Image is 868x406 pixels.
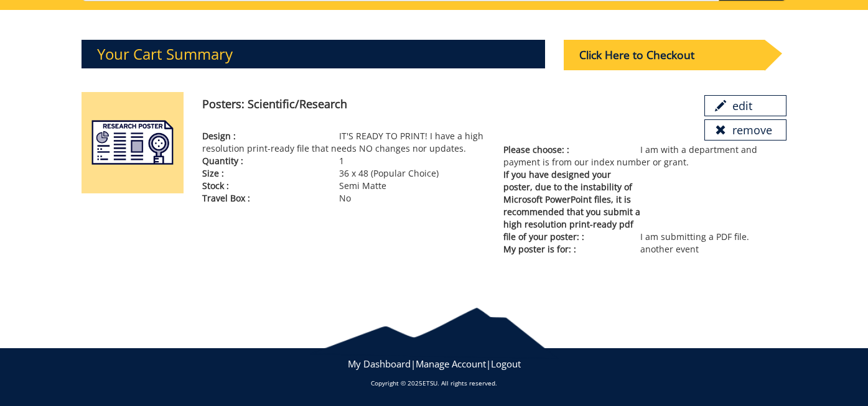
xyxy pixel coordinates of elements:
[503,168,786,243] p: I am submitting a PDF file.
[202,155,339,167] span: Quantity :
[704,95,786,116] a: edit
[422,379,437,387] a: ETSU
[202,167,339,180] span: Size :
[202,130,339,142] span: Design :
[503,243,640,256] span: My poster is for: :
[202,180,339,192] span: Stock :
[416,358,486,370] a: Manage Account
[503,144,640,156] span: Please choose: :
[564,40,765,70] div: Click Here to Checkout
[82,40,545,68] h3: Your Cart Summary
[564,62,785,73] a: Click Here to Checkout
[82,92,184,194] img: posters-scientific-5aa5927cecefc5.90805739.png
[348,358,411,370] a: My Dashboard
[491,358,521,370] a: Logout
[704,119,786,141] a: remove
[202,130,485,155] p: IT'S READY TO PRINT! I have a high resolution print-ready file that needs NO changes nor updates.
[202,180,485,192] p: Semi Matte
[202,167,485,180] p: 36 x 48 (Popular Choice)
[503,168,640,243] span: If you have designed your poster, due to the instability of Microsoft PowerPoint files, it is rec...
[503,243,786,256] p: another event
[503,144,786,168] p: I am with a department and payment is from our index number or grant.
[202,155,485,167] p: 1
[202,192,339,205] span: Travel Box :
[202,192,485,205] p: No
[202,98,686,111] h4: Posters: Scientific/Research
